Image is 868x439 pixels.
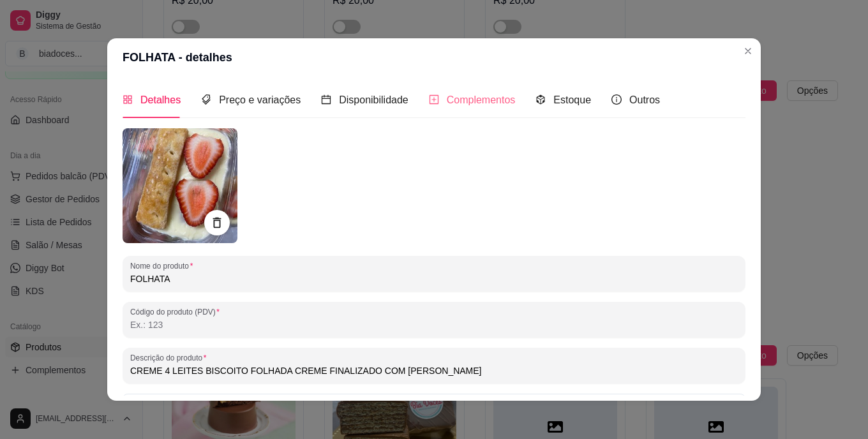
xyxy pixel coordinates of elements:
span: Estoque [553,94,591,105]
span: Preço e variações [219,94,301,105]
header: FOLHATA - detalhes [107,38,761,77]
span: tags [201,94,211,105]
label: Nome do produto [130,260,197,271]
span: code-sandbox [535,94,546,105]
span: info-circle [611,94,622,105]
label: Código do produto (PDV) [130,306,224,317]
span: Complementos [447,94,516,105]
span: Disponibilidade [339,94,408,105]
label: Descrição do produto [130,352,211,363]
input: Código do produto (PDV) [130,318,738,331]
span: Outros [629,94,660,105]
span: Detalhes [140,94,181,105]
span: plus-square [429,94,439,105]
span: appstore [123,94,133,105]
img: produto [123,128,237,243]
span: calendar [321,94,331,105]
input: Descrição do produto [130,364,738,377]
input: Nome do produto [130,272,738,285]
button: Close [738,41,758,61]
